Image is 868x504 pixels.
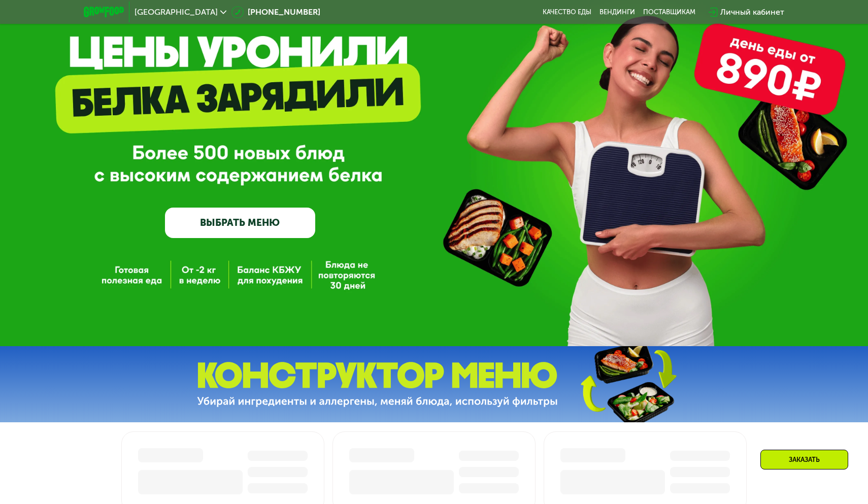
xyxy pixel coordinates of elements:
[165,208,315,238] a: ВЫБРАТЬ МЕНЮ
[760,450,848,469] div: Заказать
[599,8,635,16] a: Вендинги
[720,6,784,18] div: Личный кабинет
[543,8,591,16] a: Качество еды
[135,8,218,16] span: [GEOGRAPHIC_DATA]
[643,8,695,16] div: поставщикам
[231,6,320,18] a: [PHONE_NUMBER]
